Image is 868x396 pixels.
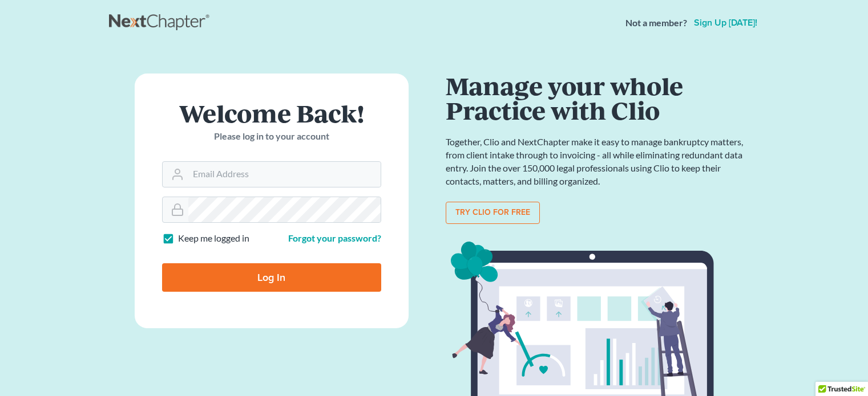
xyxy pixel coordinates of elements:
h1: Manage your whole Practice with Clio [446,74,748,122]
input: Email Address [188,162,381,187]
a: Sign up [DATE]! [692,18,760,27]
a: Try clio for free [446,202,540,224]
input: Log In [162,263,381,292]
strong: Not a member? [625,17,687,30]
p: Together, Clio and NextChapter make it easy to manage bankruptcy matters, from client intake thro... [446,136,748,187]
h1: Welcome Back! [162,101,381,125]
p: Please log in to your account [162,130,381,143]
label: Keep me logged in [178,232,249,245]
a: Forgot your password? [288,232,381,243]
